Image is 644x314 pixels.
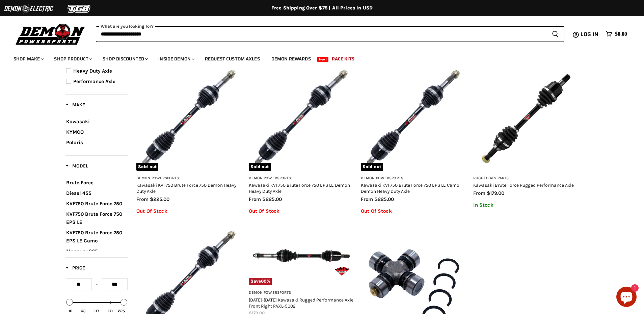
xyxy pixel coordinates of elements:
span: from [136,196,149,202]
a: Request Custom Axles [200,52,265,66]
a: Kawasaki KVF750 Brute Force 750 Demon Heavy Duty AxleSold out [136,65,242,171]
h3: Demon Powersports [361,176,466,181]
h3: Demon Powersports [249,176,354,181]
p: Out Of Stock [249,208,354,214]
span: Performance Axle [73,78,115,84]
span: Magnum 325 [66,248,98,254]
span: Polaris [66,139,83,146]
span: Brute Force [66,180,93,186]
button: Filter by Price [65,265,85,273]
span: New! [317,57,329,62]
a: Shop Make [8,52,48,66]
a: Race Kits [327,52,359,66]
h3: Rugged ATV Parts [473,176,579,181]
span: KYMCO [66,129,84,135]
a: Kawasaki Brute Force Rugged Performance Axle [473,182,574,188]
a: [DATE]-[DATE] Kawasaki Rugged Performance Axle Front Right PAXL-5002 [249,297,353,309]
h3: Demon Powersports [249,290,354,295]
span: from [249,196,261,202]
p: Out Of Stock [136,208,242,214]
span: KVF750 Brute Force 750 [66,201,122,207]
span: Kawasaki [66,119,90,125]
img: Demon Electric Logo 2 [3,2,54,15]
span: Sold out [361,163,383,171]
span: Model [65,163,88,169]
span: Heavy Duty Axle [73,68,112,74]
div: 10 [69,309,73,313]
img: Kawasaki KVF750 Brute Force 750 Demon Heavy Duty Axle [136,65,242,171]
a: Inside Demon [153,52,198,66]
a: Shop Discounted [98,52,152,66]
span: $225.00 [374,196,394,202]
span: Make [65,102,85,108]
h3: Demon Powersports [136,176,242,181]
span: $179.00 [487,190,504,196]
span: from [473,190,485,196]
input: Max value [102,278,128,290]
input: Search [96,26,546,42]
span: Save % [249,278,272,285]
span: 60 [261,279,267,284]
a: $0.00 [602,29,630,39]
inbox-online-store-chat: Shopify online store chat [614,287,639,309]
a: Shop Product [49,52,96,66]
span: Log in [581,30,598,38]
div: Min value [66,299,73,306]
span: KVF750 Brute Force 750 EPS LE [66,211,122,225]
button: Search [546,26,564,42]
img: Kawasaki KVF750 Brute Force 750 EPS LE Demon Heavy Duty Axle [249,65,354,171]
img: Kawasaki Brute Force Rugged Performance Axle [473,65,579,171]
input: Min value [66,278,92,290]
span: $0.00 [615,31,627,37]
div: 63 [81,309,85,313]
div: 171 [108,309,113,313]
span: Diesel 455 [66,190,91,196]
a: Demon Rewards [266,52,316,66]
button: Filter by Make [65,102,85,110]
div: 117 [94,309,99,313]
form: Product [96,26,564,42]
a: Kawasaki KVF750 Brute Force 750 Demon Heavy Duty Axle [136,182,236,194]
img: TGB Logo 2 [54,2,105,15]
div: - [92,278,102,290]
img: 2008-2011 Kawasaki Rugged Performance Axle Front Right PAXL-5002 [249,226,354,285]
a: Log in [578,31,602,37]
a: Kawasaki KVF750 Brute Force 750 EPS LE Demon Heavy Duty AxleSold out [249,65,354,171]
div: Free Shipping Over $75 | All Prices In USD [52,5,592,11]
a: Kawasaki KVF750 Brute Force 750 EPS LE Camo Demon Heavy Duty AxleSold out [361,65,466,171]
p: Out Of Stock [361,208,466,214]
img: Kawasaki KVF750 Brute Force 750 EPS LE Camo Demon Heavy Duty Axle [361,65,466,171]
p: In Stock [473,202,579,208]
button: Filter by Model [65,163,88,171]
span: Sold out [249,163,271,171]
div: 225 [118,309,125,313]
span: $225.00 [150,196,169,202]
a: Kawasaki KVF750 Brute Force 750 EPS LE Camo Demon Heavy Duty Axle [361,182,459,194]
span: from [361,196,373,202]
ul: Main menu [8,49,625,66]
span: Price [65,265,85,271]
a: Kawasaki KVF750 Brute Force 750 EPS LE Demon Heavy Duty Axle [249,182,350,194]
span: $225.00 [262,196,282,202]
span: Sold out [136,163,158,171]
div: Max value [120,299,127,306]
span: KVF750 Brute Force 750 EPS LE Camo [66,230,122,244]
a: 2008-2011 Kawasaki Rugged Performance Axle Front Right PAXL-5002Save60% [249,226,354,285]
img: Demon Powersports [14,22,87,46]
